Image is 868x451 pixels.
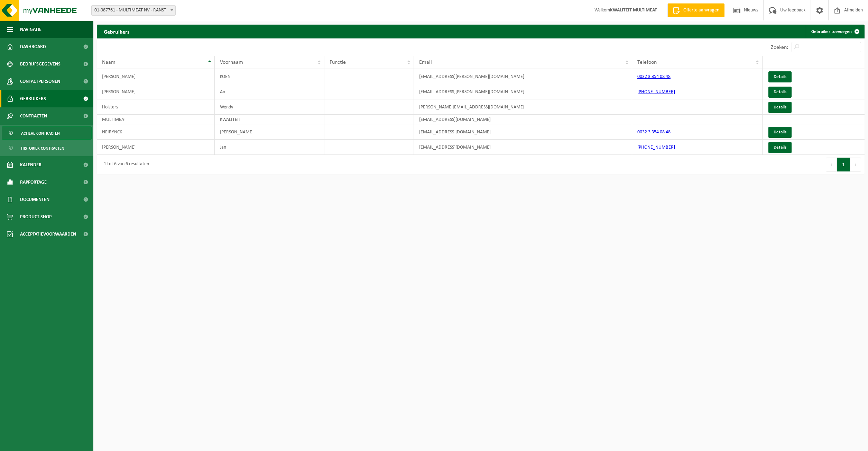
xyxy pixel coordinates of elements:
span: 01-087761 - MULTIMEAT NV - RANST [92,6,175,15]
td: [PERSON_NAME] [215,124,324,140]
h2: Gebruikers [97,25,136,38]
td: KOEN [215,69,324,84]
td: [PERSON_NAME] [97,84,215,99]
a: 0032 3 354 08 48 [637,130,671,135]
td: [EMAIL_ADDRESS][PERSON_NAME][DOMAIN_NAME] [414,69,632,84]
td: Wendy [215,99,324,115]
a: Details [768,102,792,113]
td: Jan [215,140,324,155]
a: Actieve contracten [2,126,92,140]
span: Historiek contracten [21,142,64,155]
a: [PHONE_NUMBER] [637,145,675,150]
a: Details [768,127,792,138]
td: MULTIMEAT [97,115,215,124]
strong: KWALITEIT MULTIMEAT [610,8,657,13]
span: Offerte aanvragen [682,7,721,14]
td: KWALITEIT [215,115,324,124]
a: Details [768,71,792,82]
span: Contactpersonen [20,73,60,90]
td: Holsters [97,99,215,115]
span: Bedrijfsgegevens [20,55,61,73]
span: Product Shop [20,208,52,225]
a: 0032 3 354 08 48 [637,74,671,79]
button: 1 [837,158,850,171]
a: Details [768,87,792,98]
a: [PHONE_NUMBER] [637,89,675,95]
span: Functie [330,60,346,65]
span: Navigatie [20,21,41,38]
a: Historiek contracten [2,141,92,154]
div: 1 tot 6 van 6 resultaten [100,158,149,171]
span: Acceptatievoorwaarden [20,225,76,243]
span: Actieve contracten [21,127,60,140]
a: Details [768,142,792,153]
span: Kalender [20,156,41,174]
td: [EMAIL_ADDRESS][DOMAIN_NAME] [414,140,632,155]
td: [PERSON_NAME] [97,69,215,84]
td: [PERSON_NAME] [97,140,215,155]
td: [EMAIL_ADDRESS][DOMAIN_NAME] [414,124,632,140]
span: Rapportage [20,174,47,191]
button: Next [850,158,861,171]
td: [PERSON_NAME][EMAIL_ADDRESS][DOMAIN_NAME] [414,99,632,115]
a: Offerte aanvragen [667,3,724,17]
span: Gebruikers [20,90,46,107]
span: Voornaam [220,60,243,65]
span: Telefoon [637,60,657,65]
span: Documenten [20,191,49,208]
td: NEIRYNCK [97,124,215,140]
label: Zoeken: [771,45,788,50]
span: Dashboard [20,38,46,55]
td: An [215,84,324,99]
td: [EMAIL_ADDRESS][PERSON_NAME][DOMAIN_NAME] [414,84,632,99]
a: Gebruiker toevoegen [806,25,864,38]
span: Contracten [20,107,47,125]
span: Email [419,60,432,65]
span: Naam [102,60,116,65]
button: Previous [826,158,837,171]
td: [EMAIL_ADDRESS][DOMAIN_NAME] [414,115,632,124]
